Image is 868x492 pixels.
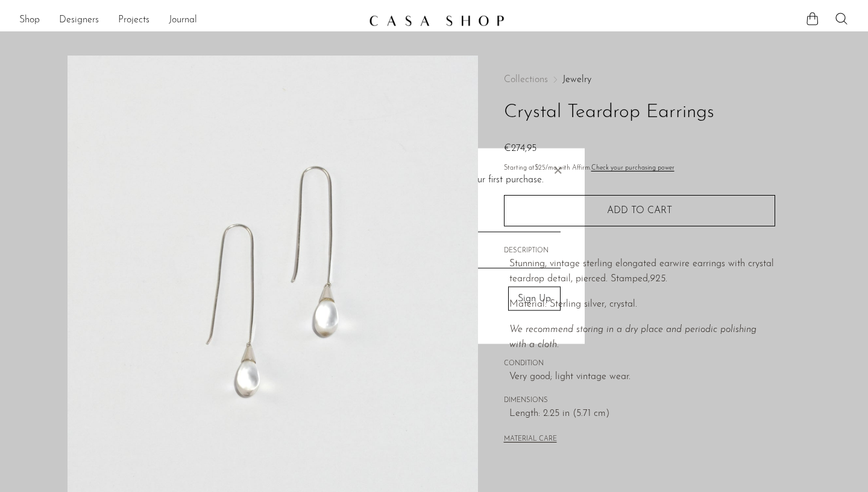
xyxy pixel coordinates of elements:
[504,75,548,85] span: Collections
[562,75,591,85] a: Jewelry
[19,10,359,31] ul: NEW HEADER MENU
[650,274,667,284] em: 925.
[509,257,775,287] p: Stunning, vintage sterling elongated earwire earrings with crystal teardrop detail, pierced. Stam...
[504,395,775,406] span: DIMENSIONS
[504,97,775,128] h1: Crystal Teardrop Earrings
[59,13,99,28] a: Designers
[19,13,40,28] a: Shop
[118,13,149,28] a: Projects
[169,13,197,28] a: Journal
[504,359,775,369] span: CONDITION
[509,369,775,385] span: Very good; light vintage wear.
[509,406,775,422] span: Length: 2.25 in (5.71 cm)
[504,144,536,153] span: €274,95
[504,195,775,226] button: Add to cart
[504,75,775,85] nav: Breadcrumbs
[509,297,775,313] p: Material: Sterling silver, crystal.
[607,206,672,216] span: Add to cart
[535,165,546,171] span: $25
[504,435,557,444] button: MATERIAL CARE
[504,246,775,257] span: DESCRIPTION
[591,165,675,171] a: Check your purchasing power - Learn more about Affirm Financing (opens in modal)
[504,163,775,174] p: Starting at /mo with Affirm.
[19,10,359,31] nav: Desktop navigation
[509,325,756,350] i: We recommend storing in a dry place and periodic polishing with a cloth.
